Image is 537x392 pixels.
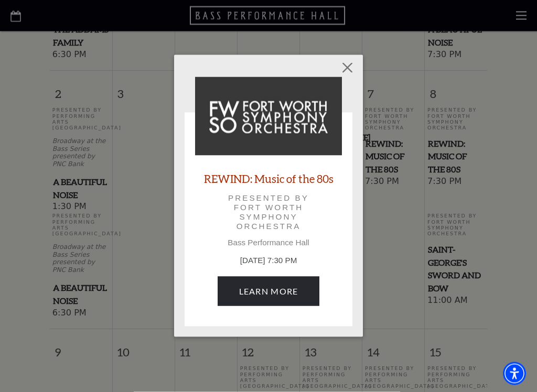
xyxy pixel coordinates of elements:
img: REWIND: Music of the 80s [195,77,342,156]
button: Close [338,58,358,78]
p: Presented by Fort Worth Symphony Orchestra [210,193,327,232]
a: November 7, 7:30 PM Learn More [218,277,320,306]
a: REWIND: Music of the 80s [204,171,334,186]
p: Bass Performance Hall [195,238,342,247]
div: Accessibility Menu [503,362,526,385]
p: [DATE] 7:30 PM [195,255,342,267]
